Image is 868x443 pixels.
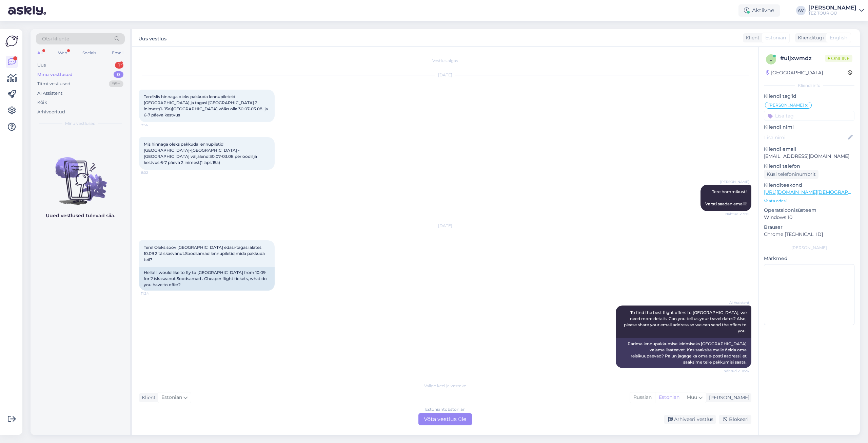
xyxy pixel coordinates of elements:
div: Kliendi info [764,82,854,89]
div: Klienditugi [795,34,824,41]
div: TEZ TOUR OÜ [808,11,856,16]
span: Estonian [161,394,182,401]
p: Klienditeekond [764,182,854,189]
div: 0 [114,71,123,78]
p: Kliendi telefon [764,163,854,170]
div: [PERSON_NAME] [808,5,856,11]
span: Nähtud ✓ 11:24 [724,368,749,373]
div: AI Assistent [37,90,62,97]
span: AI Assistent [724,300,749,305]
div: # uljxwmdz [780,54,825,62]
input: Lisa tag [764,111,854,121]
span: Muu [687,394,697,400]
span: 11:24 [141,291,166,296]
span: Tere hommikust! Varsti saadan emaili! [705,189,747,206]
img: No chats [31,145,130,206]
p: Operatsioonisüsteem [764,207,854,214]
span: Minu vestlused [65,121,96,127]
div: Klient [139,394,156,401]
div: Võta vestlus üle [418,413,472,425]
div: Parima lennupakkumise leidmiseks [GEOGRAPHIC_DATA] vajame lisateavet. Kas saaksite meile öelda om... [616,338,751,368]
p: Chrome [TECHNICAL_ID] [764,231,854,238]
span: Tere!Mis hinnaga oleks pakkuda lennupileteid [GEOGRAPHIC_DATA] ja tagasi [GEOGRAPHIC_DATA] 2 inim... [144,94,269,117]
span: English [830,34,847,41]
span: Online [825,55,852,62]
img: Askly Logo [5,35,18,48]
div: Email [111,49,125,57]
p: [EMAIL_ADDRESS][DOMAIN_NAME] [764,153,854,160]
span: Nähtud ✓ 9:15 [724,211,749,217]
div: Arhiveeri vestlus [664,415,716,424]
div: Uus [37,62,46,69]
div: Web [57,49,68,57]
p: Märkmed [764,255,854,262]
div: Blokeeri [719,415,751,424]
span: [PERSON_NAME] [768,103,804,107]
label: Uus vestlus [138,33,166,42]
input: Lisa nimi [764,134,847,141]
div: Klient [743,34,759,41]
span: Estonian [765,34,786,41]
div: [PERSON_NAME] [706,394,749,401]
p: Uued vestlused tulevad siia. [46,212,115,219]
div: [DATE] [139,223,751,229]
div: Kõik [37,99,47,106]
span: Otsi kliente [42,35,69,42]
span: u [769,57,773,62]
a: [PERSON_NAME]TEZ TOUR OÜ [808,5,864,16]
div: Estonian to Estonian [425,406,466,412]
div: Arhiveeritud [37,109,65,115]
div: Hello! I would like to fly to [GEOGRAPHIC_DATA] from 10.09 for 2 iskasvanut.Soodsamad . Cheaper f... [139,267,275,291]
p: Kliendi tag'id [764,93,854,100]
div: Socials [81,49,98,57]
div: 99+ [109,80,123,87]
div: [GEOGRAPHIC_DATA] [766,69,823,76]
div: Estonian [655,392,683,403]
p: Kliendi email [764,146,854,153]
div: Küsi telefoninumbrit [764,170,818,179]
div: Valige keel ja vastake [139,383,751,389]
div: AV [796,6,806,15]
div: Tiimi vestlused [37,80,71,87]
span: 8:02 [141,170,166,175]
span: 7:56 [141,123,166,128]
p: Windows 10 [764,214,854,221]
div: Aktiivne [738,4,780,17]
span: To find the best flight offers to [GEOGRAPHIC_DATA], we need more details. Can you tell us your t... [624,310,748,333]
span: Mis hinnaga oleks pakkuda lennupiletid [GEOGRAPHIC_DATA]-[GEOGRAPHIC_DATA] -[GEOGRAPHIC_DATA] väl... [144,142,258,165]
p: Vaata edasi ... [764,198,854,204]
div: [PERSON_NAME] [764,245,854,251]
p: Brauser [764,224,854,231]
div: Russian [630,392,655,403]
div: Vestlus algas [139,58,751,64]
div: All [36,49,44,57]
div: 1 [115,62,123,69]
span: Tere! Oleks soov [GEOGRAPHIC_DATA] edasi-tagasi alates 10.09 2 täiskasvanut.Soodsamad lennupileti... [144,245,266,262]
p: Kliendi nimi [764,124,854,131]
div: Minu vestlused [37,71,73,78]
div: [DATE] [139,72,751,78]
span: [PERSON_NAME] [720,179,749,184]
